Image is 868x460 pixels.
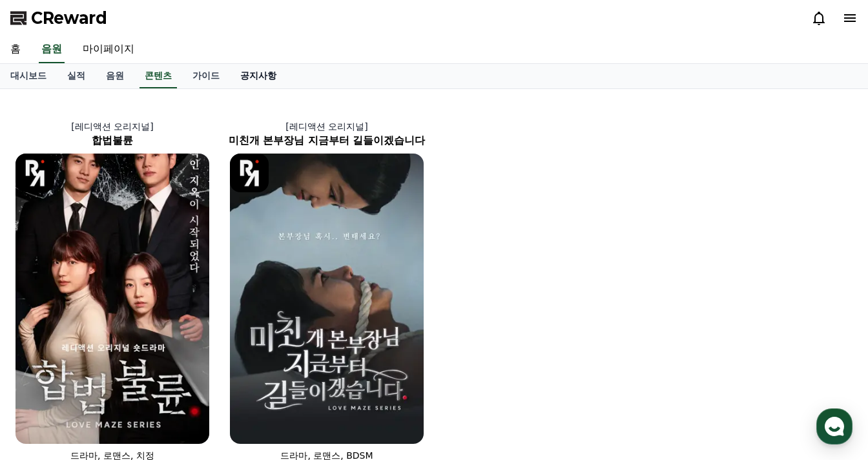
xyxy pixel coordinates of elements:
a: 음원 [39,36,65,63]
a: 콘텐츠 [139,64,177,88]
h2: 합법불륜 [5,133,220,148]
a: 설정 [167,353,248,385]
img: 미친개 본부장님 지금부터 길들이겠습니다 [230,154,424,444]
a: 홈 [4,353,85,385]
span: 대화 [118,373,134,383]
img: 합법불륜 [15,154,209,444]
img: [object Object] Logo [230,154,269,192]
a: 마이페이지 [72,36,145,63]
h2: 미친개 본부장님 지금부터 길들이겠습니다 [220,133,434,148]
span: 설정 [200,372,215,383]
p: [레디액션 오리지널] [220,120,434,133]
img: [object Object] Logo [15,154,54,192]
a: 대화 [85,353,167,385]
a: 가이드 [182,64,230,88]
a: CReward [10,8,107,28]
span: 홈 [41,372,48,383]
a: 음원 [96,64,134,88]
a: 공지사항 [230,64,287,88]
span: CReward [31,8,107,28]
p: [레디액션 오리지널] [5,120,220,133]
a: 실적 [57,64,96,88]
